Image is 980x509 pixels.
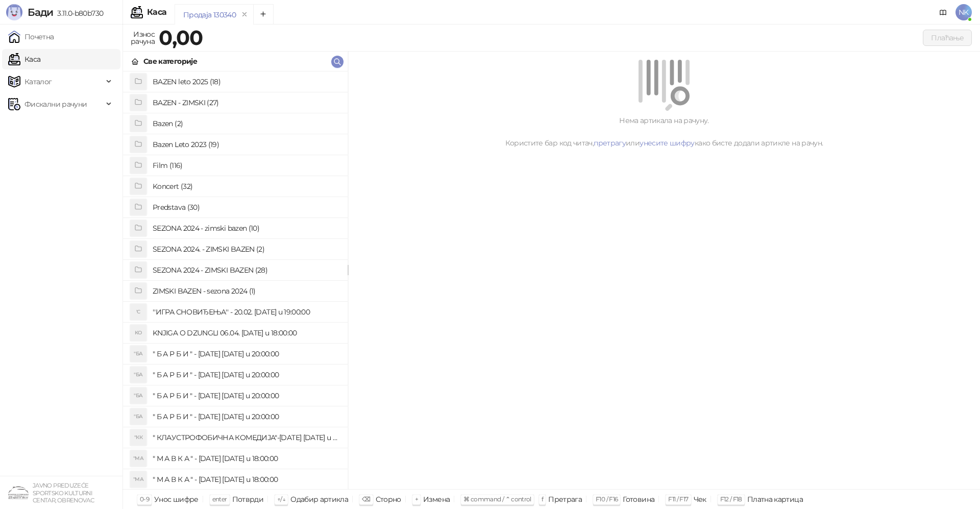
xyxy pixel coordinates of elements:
h4: Film (116) [153,157,339,174]
h4: Bazen Leto 2023 (19) [153,136,339,153]
div: grid [123,71,348,489]
h4: ZIMSKI BAZEN - sezona 2024 (1) [153,283,339,299]
h4: Predstava (30) [153,199,339,215]
span: ⌫ [362,495,370,503]
span: Бади [28,6,53,18]
span: 3.11.0-b80b730 [53,9,103,18]
div: 'С [130,304,146,320]
div: Претрага [548,493,582,506]
div: "МА [130,471,146,488]
img: Logo [6,4,22,20]
div: Одабир артикла [290,493,348,506]
h4: Koncert (32) [153,178,339,195]
div: KO [130,325,146,341]
span: F10 / F16 [596,495,618,503]
div: Сторно [376,493,401,506]
div: Измена [423,493,450,506]
h4: " Б А Р Б И " - [DATE] [DATE] u 20:00:00 [153,346,339,362]
span: ⌘ command / ⌃ control [463,495,531,503]
button: Add tab [253,4,274,25]
div: Унос шифре [154,493,199,506]
a: унесите шифру [640,138,695,148]
div: Платна картица [747,493,803,506]
h4: " М А В К А " - [DATE] [DATE] u 18:00:00 [153,471,339,488]
h4: SEZONA 2024 - zimski bazen (10) [153,220,339,236]
a: Документација [935,4,951,20]
div: Нема артикала на рачуну. Користите бар код читач, или како бисте додали артикле на рачун. [360,115,968,149]
div: Продаја 130340 [183,9,236,20]
a: Почетна [8,27,54,47]
a: претрагу [594,138,626,148]
div: Износ рачуна [129,28,157,48]
div: Чек [694,493,706,506]
h4: " М А В К А " - [DATE] [DATE] u 18:00:00 [153,450,339,467]
small: JAVNO PREDUZEĆE SPORTSKO KULTURNI CENTAR, OBRENOVAC [33,482,94,504]
span: F11 / F17 [668,495,688,503]
button: Плаћање [923,30,972,46]
div: "КК [130,429,146,446]
span: F12 / F18 [720,495,742,503]
span: f [542,495,543,503]
span: ↑/↓ [277,495,285,503]
h4: " Б А Р Б И " - [DATE] [DATE] u 20:00:00 [153,367,339,383]
span: NK [955,4,972,20]
h4: KNJIGA O DZUNGLI 06.04. [DATE] u 18:00:00 [153,325,339,341]
div: "БА [130,367,146,383]
div: Све категорије [143,56,197,67]
h4: " КЛАУСТРОФОБИЧНА КОМЕДИЈА"-[DATE] [DATE] u 20:00:00 [153,429,339,446]
div: "БА [130,387,146,404]
div: Готовина [623,493,654,506]
div: "МА [130,450,146,467]
span: + [415,495,418,503]
h4: " Б А Р Б И " - [DATE] [DATE] u 20:00:00 [153,408,339,425]
div: "БА [130,408,146,425]
span: enter [212,495,227,503]
img: 64x64-companyLogo-4a28e1f8-f217-46d7-badd-69a834a81aaf.png [8,482,29,503]
h4: ''ИГРА СНОВИЂЕЊА'' - 20.02. [DATE] u 19:00:00 [153,304,339,320]
h4: Bazen (2) [153,115,339,132]
button: remove [238,10,251,19]
h4: BAZEN - ZIMSKI (27) [153,94,339,111]
strong: 0,00 [159,25,203,50]
div: "БА [130,346,146,362]
div: Каса [147,8,166,16]
h4: " Б А Р Б И " - [DATE] [DATE] u 20:00:00 [153,387,339,404]
h4: SEZONA 2024 - ZIMSKI BAZEN (28) [153,262,339,278]
h4: SEZONA 2024. - ZIMSKI BAZEN (2) [153,241,339,257]
span: Каталог [24,71,52,92]
span: Фискални рачуни [24,94,87,114]
h4: BAZEN leto 2025 (18) [153,74,339,90]
a: Каса [8,49,40,69]
div: Потврди [232,493,264,506]
span: 0-9 [140,495,149,503]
